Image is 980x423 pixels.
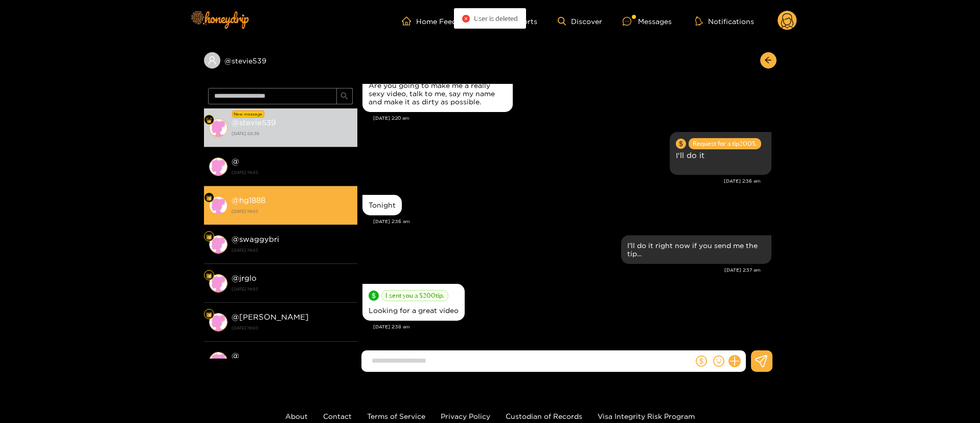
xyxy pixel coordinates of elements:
strong: @ [232,351,239,360]
a: Visa Integrity Risk Program [598,412,695,420]
img: conversation [209,235,227,254]
strong: @ [PERSON_NAME] [232,313,309,321]
div: [DATE] 2:38 am [373,323,771,330]
a: Privacy Policy [441,412,490,420]
img: Fan Level [206,311,212,318]
strong: [DATE] 19:03 [232,168,352,177]
div: Looking for a great video [369,306,459,315]
img: conversation [209,274,227,293]
button: search [336,88,353,104]
img: Fan Level [206,117,212,123]
div: Sep. 30, 2:36 am [670,132,771,175]
button: arrow-left [760,52,777,69]
a: Home Feed [402,16,457,26]
strong: [DATE] 19:03 [232,323,352,332]
strong: @ jrglo [232,274,257,282]
span: Request for a tip 200 $. [689,138,761,149]
strong: [DATE] 02:38 [232,129,352,138]
strong: [DATE] 19:03 [232,207,352,216]
span: I sent you a $ 200 tip. [381,290,448,301]
a: About [285,412,308,420]
img: Fan Level [206,234,212,240]
span: close-circle [462,15,470,23]
strong: @ [232,157,239,166]
div: Sep. 30, 2:37 am [621,235,771,264]
strong: @ swaggybri [232,235,279,243]
strong: @ hg1888 [232,196,265,205]
div: @stevie539 [204,52,357,69]
div: Are you going to make me a really sexy video, talk to me, say my name and make it as dirty as pos... [369,81,507,106]
div: I'll do it right now if you send me the tip... [627,241,765,258]
div: [DATE] 2:20 am [373,115,771,122]
img: conversation [209,352,227,370]
a: Terms of Service [367,412,425,420]
a: Custodian of Records [506,412,582,420]
div: [DATE] 2:37 am [362,266,761,274]
p: I'll do it [676,149,765,161]
a: Contact [323,412,352,420]
strong: @ stevie539 [232,118,276,127]
img: Fan Level [206,273,212,279]
span: dollar [696,355,707,367]
div: [DATE] 2:36 am [373,218,771,225]
div: [DATE] 2:36 am [362,177,761,185]
div: Sep. 30, 2:38 am [362,284,465,321]
span: dollar-circle [369,291,379,301]
span: home [402,16,416,26]
span: User is deleted [474,14,518,23]
span: search [340,92,348,101]
span: smile [713,355,724,367]
button: Notifications [692,16,757,26]
img: conversation [209,196,227,215]
a: Discover [558,17,602,26]
img: Fan Level [206,195,212,201]
button: dollar [694,353,709,369]
img: conversation [209,313,227,331]
div: New message [232,110,264,118]
img: conversation [209,119,227,137]
span: arrow-left [764,56,772,65]
div: Sep. 30, 2:36 am [362,195,402,215]
img: conversation [209,158,227,176]
div: Messages [623,15,672,27]
span: dollar-circle [676,139,686,149]
div: Tonight [369,201,396,209]
strong: [DATE] 19:03 [232,284,352,294]
span: user [208,56,217,65]
div: Sep. 30, 2:20 am [362,75,513,112]
strong: [DATE] 19:03 [232,246,352,255]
